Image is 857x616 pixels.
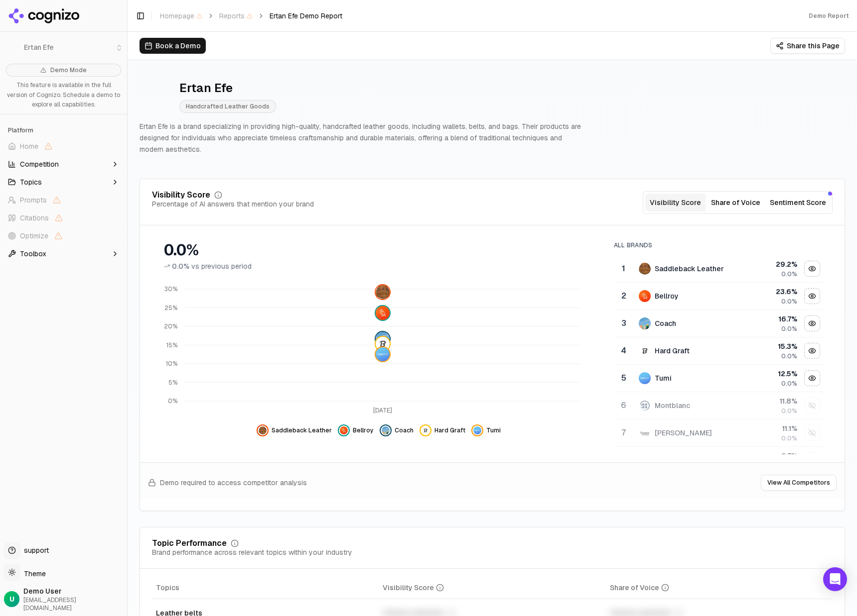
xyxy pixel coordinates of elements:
[823,567,847,591] div: Open Intercom Messenger
[353,426,374,434] span: Bellroy
[619,427,629,439] div: 7
[152,191,210,199] div: Visibility Score
[639,372,651,384] img: tumi
[610,583,669,593] div: Share of Voice
[382,426,390,434] img: coach
[655,401,690,411] div: Montblanc
[340,426,348,434] img: bellroy
[191,261,252,271] span: vs previous period
[383,583,444,593] div: Visibility Score
[606,577,833,599] th: shareOfVoice
[376,332,390,346] img: coach
[743,396,797,406] div: 11.8 %
[4,174,123,190] button: Topics
[781,298,797,306] span: 0.0%
[781,352,797,360] span: 0.0%
[166,360,177,368] tspan: 10%
[804,343,820,359] button: Hide hard graft data
[804,425,820,441] button: Show tanner goods data
[804,288,820,304] button: Hide bellroy data
[219,11,253,21] span: Reports
[655,264,724,274] div: Saddleback Leather
[615,283,825,310] tr: 2bellroyBellroy23.6%0.0%Hide bellroy data
[172,261,189,271] span: 0.0%
[743,369,797,379] div: 12.5 %
[420,424,465,436] button: Hide hard graft data
[140,81,171,112] img: Ertan Efe
[619,290,629,302] div: 2
[160,11,342,21] nav: breadcrumb
[743,451,797,461] div: 9.7 %
[486,426,501,434] span: Tumi
[373,407,392,414] tspan: [DATE]
[804,398,820,413] button: Show montblanc data
[20,249,46,259] span: Toolbox
[376,285,390,299] img: saddleback leather
[615,447,825,474] tr: 9.7%Show fossil data
[6,81,121,110] p: This feature is available in the full version of Cognizo. Schedule a demo to explore all capabili...
[379,577,605,599] th: visibilityScore
[655,318,676,328] div: Coach
[781,380,797,388] span: 0.0%
[376,306,390,320] img: bellroy
[804,315,820,331] button: Hide coach data
[20,545,49,555] span: support
[272,426,332,434] span: Saddleback Leather
[20,177,42,187] span: Topics
[781,407,797,415] span: 0.0%
[743,287,797,297] div: 23.6 %
[645,194,706,211] button: Visibility Score
[179,80,276,96] div: Ertan Efe
[20,195,47,205] span: Prompts
[615,419,825,447] tr: 7tanner goods[PERSON_NAME]11.1%0.0%Show tanner goods data
[615,392,825,419] tr: 6montblancMontblanc11.8%0.0%Show montblanc data
[619,372,629,384] div: 5
[20,159,59,169] span: Competition
[164,323,177,331] tspan: 20%
[20,231,48,241] span: Optimize
[270,11,342,21] span: Ertan Efe Demo Report
[804,452,820,468] button: Show fossil data
[619,400,629,411] div: 6
[781,325,797,333] span: 0.0%
[4,122,123,138] div: Platform
[471,424,501,436] button: Hide tumi data
[655,291,679,301] div: Bellroy
[152,199,314,209] div: Percentage of AI answers that mention your brand
[655,428,712,438] div: [PERSON_NAME]
[434,426,465,434] span: Hard Graft
[164,241,594,259] div: 0.0%
[338,424,374,436] button: Hide bellroy data
[614,241,825,249] div: All Brands
[168,398,177,406] tspan: 0%
[9,594,14,604] span: U
[804,261,820,277] button: Hide saddleback leather data
[619,345,629,357] div: 4
[781,434,797,442] span: 0.0%
[160,478,307,488] span: Demo required to access competitor analysis
[259,426,267,434] img: saddleback leather
[781,270,797,278] span: 0.0%
[4,246,123,262] button: Toolbox
[160,11,202,21] span: Homepage
[152,577,379,599] th: Topics
[743,314,797,324] div: 16.7 %
[639,427,651,439] img: tanner goods
[619,317,629,329] div: 3
[50,66,87,74] span: Demo Mode
[395,426,414,434] span: Coach
[655,373,672,383] div: Tumi
[743,259,797,269] div: 29.2 %
[615,255,825,283] tr: 1saddleback leatherSaddleback Leather29.2%0.0%Hide saddleback leather data
[770,38,845,54] button: Share this Page
[615,337,825,365] tr: 4hard graftHard Graft15.3%0.0%Hide hard graft data
[639,345,651,357] img: hard graft
[619,263,629,275] div: 1
[743,423,797,433] div: 11.1 %
[140,121,586,155] p: Ertan Efe is a brand specializing in providing high-quality, handcrafted leather goods, including...
[766,194,830,211] button: Sentiment Score
[639,290,651,302] img: bellroy
[376,348,390,362] img: tumi
[20,213,49,223] span: Citations
[166,341,177,349] tspan: 15%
